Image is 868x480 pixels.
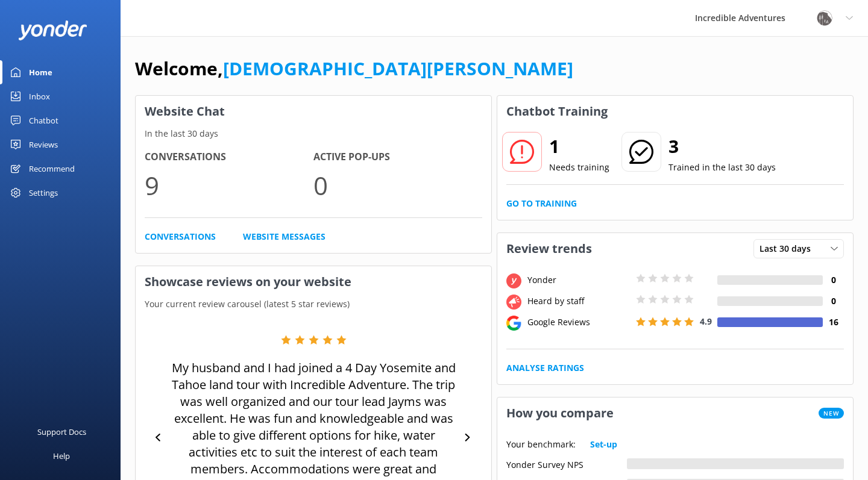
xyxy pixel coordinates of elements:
p: Trained in the last 30 days [668,161,776,174]
a: Analyse Ratings [506,361,584,375]
p: Your benchmark: [506,438,576,451]
div: Yonder [524,273,633,287]
h4: 0 [823,295,844,308]
p: Your current review carousel (latest 5 star reviews) [136,298,491,311]
h4: Conversations [145,149,313,165]
h3: Showcase reviews on your website [136,266,491,298]
span: New [819,408,844,419]
h4: 0 [823,273,844,287]
h3: How you compare [497,397,623,429]
h4: 16 [823,316,844,329]
p: Needs training [549,161,609,174]
span: 4.9 [700,316,712,327]
div: Reviews [29,132,58,157]
h2: 3 [668,132,776,161]
div: Chatbot [29,108,58,132]
div: Support Docs [37,420,86,444]
div: Recommend [29,157,75,181]
h3: Chatbot Training [497,96,617,127]
span: Last 30 days [759,242,818,255]
h4: Active Pop-ups [313,149,482,165]
div: Yonder Survey NPS [506,458,627,469]
div: Heard by staff [524,295,633,308]
p: 9 [145,165,313,205]
div: Inbox [29,84,50,108]
img: 834-1758036015.png [816,9,834,27]
a: Conversations [145,230,216,243]
a: Website Messages [243,230,325,243]
div: Settings [29,181,58,205]
h3: Website Chat [136,96,491,127]
img: yonder-white-logo.png [18,20,87,40]
p: 0 [313,165,482,205]
h2: 1 [549,132,609,161]
p: In the last 30 days [136,127,491,140]
div: Google Reviews [524,316,633,329]
h1: Welcome, [135,54,573,83]
div: Home [29,60,52,84]
h3: Review trends [497,233,601,264]
a: Go to Training [506,197,577,210]
a: Set-up [590,438,617,451]
div: Help [53,444,70,468]
a: [DEMOGRAPHIC_DATA][PERSON_NAME] [223,56,573,81]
